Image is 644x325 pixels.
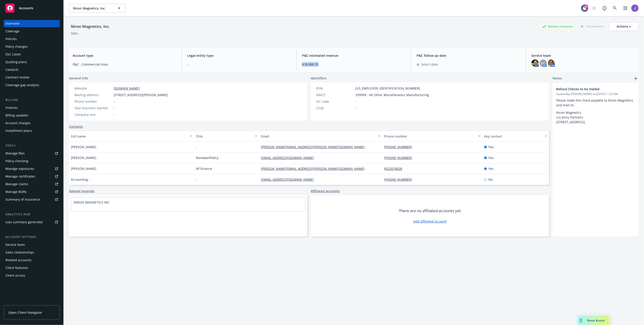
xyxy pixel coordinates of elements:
[5,28,19,35] div: Coverage
[5,104,18,111] div: Invoices
[5,157,28,165] div: Policy checking
[69,4,126,13] button: Niron Magnetics, Inc.
[261,156,317,160] a: [EMAIL_ADDRESS][DOMAIN_NAME]
[5,20,19,27] div: Overview
[5,165,34,172] div: Manage exposures
[4,180,60,188] a: Manage claims
[633,76,639,81] a: add
[316,99,354,104] div: SIC code
[587,318,605,322] span: Nova Assist
[196,134,252,139] div: Title
[187,53,291,58] span: Legal entity type
[302,62,406,67] span: $18,988.70
[302,53,406,58] span: P&C estimated revenue
[384,177,416,182] a: [PHONE_NUMBER]
[71,177,90,182] span: Accounting -
[69,189,94,193] a: Named insureds
[316,106,354,110] div: CSLB
[5,66,19,73] div: Contacts
[5,196,40,203] div: Summary of insurance
[384,145,416,149] a: [PHONE_NUMBER]
[4,196,60,203] a: Summary of insurance
[4,58,60,66] a: Quoting plans
[621,4,630,13] a: Switch app
[4,127,60,134] a: Installment plans
[5,43,28,50] div: Policy changes
[617,22,631,31] div: Actions
[71,166,96,171] span: [PERSON_NAME]
[5,58,27,66] div: Quoting plans
[548,59,555,67] img: photo
[356,86,420,91] span: [US_EMPLOYER_IDENTIFICATION_NUMBER]
[553,76,562,81] span: Notes
[4,188,60,195] a: Manage BORs
[5,256,31,264] div: Related accounts
[4,165,60,172] a: Manage exposures
[4,235,60,239] div: Account settings
[69,131,194,142] button: Full name
[5,272,25,279] div: Client access
[73,62,176,67] span: P&C - Commercial lines
[261,134,375,139] div: Email
[413,219,447,224] a: Add affiliated account
[8,310,42,315] span: Open Client Navigator
[590,4,599,13] a: Start snowing
[4,150,60,157] a: Manage files
[4,173,60,180] a: Manage certificates
[311,189,340,193] a: Affiliated accounts
[5,119,31,127] div: Account charges
[4,74,60,81] a: Contract review
[4,51,60,58] a: SSC Cases
[5,264,28,271] div: Client features
[4,272,60,279] a: Client access
[187,62,291,67] span: -
[4,35,60,43] a: Policies
[4,249,60,256] a: Sales relationships
[5,51,21,58] div: SSC Cases
[4,20,60,27] a: Overview
[579,24,606,29] div: Total Rewards
[356,106,357,110] span: -
[484,134,542,139] div: Key contact
[114,86,140,90] a: [DOMAIN_NAME]
[356,93,429,97] span: 339999 - All Other Miscellaneous Manufacturing
[5,180,28,188] div: Manage claims
[489,177,493,182] span: No
[4,212,60,217] div: Analytics hub
[417,53,520,58] span: P&C follow up date
[399,208,461,214] span: There are no affiliated accounts yet
[69,124,83,129] a: Contacts
[556,98,635,107] p: Please make the check payable to Niron Magnetics and mail to:
[4,241,60,248] a: Service team
[5,74,29,81] div: Contract review
[74,99,112,104] div: Phone number
[114,93,168,97] span: [STREET_ADDRESS][PERSON_NAME]
[311,76,327,81] span: Identifiers
[4,98,60,102] div: Billing
[74,86,112,91] div: Website
[5,241,25,248] div: Service team
[356,99,357,104] span: -
[259,131,382,142] button: Email
[556,92,635,96] span: Updated by [PERSON_NAME] on [DATE] 11:23 AM
[4,157,60,165] a: Policy checking
[71,155,96,160] span: [PERSON_NAME]
[5,173,35,180] div: Manage certificates
[261,166,368,171] a: [PERSON_NAME][EMAIL_ADDRESS][PERSON_NAME][DOMAIN_NAME]
[196,177,197,182] span: -
[531,59,539,67] img: photo
[316,86,354,91] div: FEIN
[489,155,494,160] span: Yes
[74,200,110,204] a: NIRON MAGNETICS INC
[584,5,588,9] div: 82
[531,53,635,58] span: Service team
[540,24,575,29] div: Business Insurance
[5,35,17,43] div: Policies
[4,119,60,127] a: Account charges
[71,145,96,149] span: [PERSON_NAME]
[482,131,549,142] button: Key contact
[4,143,60,148] div: Tools
[4,43,60,50] a: Policy changes
[5,150,25,157] div: Manage files
[194,131,259,142] button: Title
